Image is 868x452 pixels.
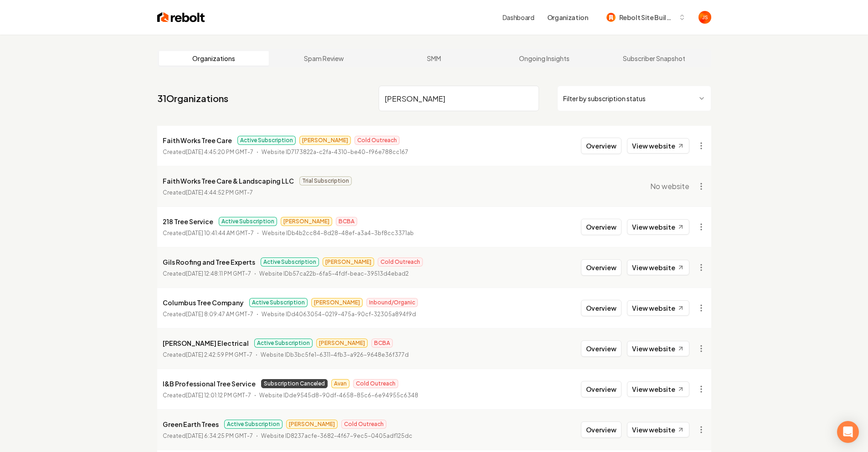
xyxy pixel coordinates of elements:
time: [DATE] 12:01:12 PM GMT-7 [186,392,251,399]
button: Overview [581,300,621,316]
span: Active Subscription [219,217,277,226]
p: Created [163,148,253,157]
a: Organizations [159,51,269,66]
span: Active Subscription [237,136,296,145]
span: [PERSON_NAME] [281,217,332,226]
p: [PERSON_NAME] Electrical [163,338,249,349]
time: [DATE] 4:45:20 PM GMT-7 [186,149,253,155]
p: Created [163,310,253,319]
p: Created [163,431,253,441]
button: Overview [581,219,621,235]
a: Ongoing Insights [489,51,599,66]
time: [DATE] 2:42:59 PM GMT-7 [186,351,252,358]
span: [PERSON_NAME] [286,420,338,429]
img: James Shamoun [699,11,711,24]
input: Search by name or ID [379,86,539,111]
p: 218 Tree Service [163,216,213,227]
p: Website ID b4b2cc84-8d28-48ef-a3a4-3bf8cc3371ab [262,229,414,238]
span: Trial Subscription [299,176,352,185]
span: Rebolt Site Builder [619,13,675,22]
a: Dashboard [503,13,534,22]
time: [DATE] 4:44:52 PM GMT-7 [186,189,253,196]
button: Organization [542,9,594,26]
span: Subscription Canceled [261,379,328,388]
span: Active Subscription [224,420,282,429]
span: Active Subscription [261,257,319,267]
p: Created [163,350,252,360]
p: Created [163,188,253,197]
a: View website [627,381,689,397]
time: [DATE] 8:09:47 AM GMT-7 [186,311,253,318]
span: Avan [331,379,349,388]
time: [DATE] 6:34:25 PM GMT-7 [186,432,253,439]
time: [DATE] 10:41:44 AM GMT-7 [186,230,254,236]
button: Overview [581,421,621,438]
span: Inbound/Organic [366,298,418,307]
span: Cold Outreach [353,379,398,388]
span: [PERSON_NAME] [316,339,368,348]
button: Overview [581,259,621,276]
p: Website ID b57ca22b-6fa5-4fdf-beac-39513d4ebad2 [259,269,409,278]
div: Open Intercom Messenger [837,421,859,443]
span: Active Subscription [254,339,313,348]
a: View website [627,341,689,356]
p: Created [163,229,254,238]
p: Website ID d4063054-0219-475a-90cf-32305a894f9d [262,310,416,319]
a: View website [627,219,689,235]
a: View website [627,300,689,316]
span: Cold Outreach [341,420,386,429]
p: Green Earth Trees [163,419,219,430]
span: BCBA [336,217,357,226]
button: Overview [581,138,621,154]
a: View website [627,422,689,437]
span: Active Subscription [249,298,308,307]
p: Created [163,391,251,400]
button: Overview [581,340,621,357]
span: Cold Outreach [354,136,400,145]
button: Open user button [699,11,711,24]
a: Subscriber Snapshot [599,51,709,66]
a: View website [627,260,689,275]
span: No website [650,181,689,192]
span: Cold Outreach [378,257,423,267]
p: I&B Professional Tree Service [163,378,256,389]
a: View website [627,138,689,154]
img: Rebolt Logo [157,11,205,24]
p: Website ID de9545d8-90df-4658-85c6-6e94955c6348 [259,391,418,400]
span: [PERSON_NAME] [299,136,351,145]
span: BCBA [371,339,393,348]
p: Gils Roofing and Tree Experts [163,257,255,267]
a: 31Organizations [157,92,228,105]
a: Spam Review [269,51,379,66]
span: [PERSON_NAME] [311,298,363,307]
button: Overview [581,381,621,397]
p: Website ID b3bc5fe1-6311-4fb3-a926-9648e36f377d [261,350,409,360]
p: Created [163,269,251,278]
img: Rebolt Site Builder [606,13,616,22]
p: Columbus Tree Company [163,297,244,308]
time: [DATE] 12:48:11 PM GMT-7 [186,270,251,277]
span: [PERSON_NAME] [323,257,374,267]
a: SMM [379,51,489,66]
p: Website ID 7173822a-c2fa-4310-be40-f96e788cc167 [262,148,408,157]
p: Website ID 8237acfe-3682-4f67-9ec5-0405adf125dc [261,431,412,441]
p: Faith Works Tree Care [163,135,232,146]
p: Faith Works Tree Care & Landscaping LLC [163,175,294,186]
